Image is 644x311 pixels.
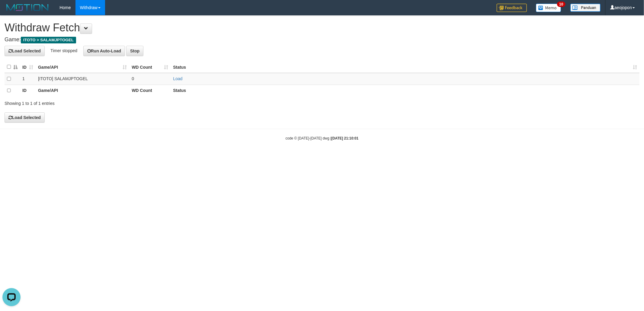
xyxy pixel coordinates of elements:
[129,61,171,73] th: WD Count: activate to sort column ascending
[5,22,639,34] h1: Withdraw Fetch
[171,61,639,73] th: Status: activate to sort column ascending
[126,46,143,56] button: Stop
[36,85,129,96] th: Game/API
[83,46,125,56] button: Run Auto-Load
[21,37,76,43] span: ITOTO > SALAMJPTOGEL
[173,76,182,81] a: Load
[36,73,129,85] td: [ITOTO] SALAMJPTOGEL
[129,85,171,96] th: WD Count
[570,4,601,12] img: panduan.png
[331,136,358,140] strong: [DATE] 21:10:01
[20,85,36,96] th: ID
[5,37,639,43] h4: Game:
[5,3,50,12] img: MOTION_logo.png
[286,136,359,140] small: code © [DATE]-[DATE] dwg |
[20,61,36,73] th: ID: activate to sort column ascending
[5,98,264,106] div: Showing 1 to 1 of 1 entries
[5,112,45,123] button: Load Selected
[171,85,639,96] th: Status
[50,48,77,53] span: Timer stopped
[5,46,45,56] button: Load Selected
[36,61,129,73] th: Game/API: activate to sort column ascending
[132,76,134,81] span: 0
[20,73,36,85] td: 1
[557,2,565,7] span: 10
[497,4,527,12] img: Feedback.jpg
[2,2,21,20] button: Open LiveChat chat widget
[536,4,561,12] img: Button%20Memo.svg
